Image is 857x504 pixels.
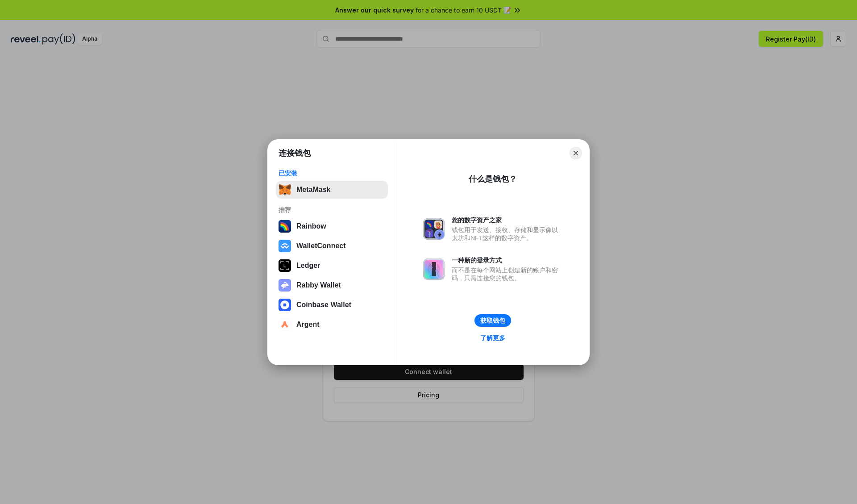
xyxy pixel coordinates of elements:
[423,218,445,240] img: svg+xml,%3Csvg%20xmlns%3D%22http%3A%2F%2Fwww.w3.org%2F2000%2Fsvg%22%20fill%3D%22none%22%20viewBox...
[279,299,291,311] img: svg+xml,%3Csvg%20width%3D%2228%22%20height%3D%2228%22%20viewBox%3D%220%200%2028%2028%22%20fill%3D...
[570,147,582,159] button: Close
[480,334,505,342] div: 了解更多
[276,316,388,333] button: Argent
[480,317,505,325] div: 获取钱包
[296,301,351,309] div: Coinbase Wallet
[279,279,291,292] img: svg+xml,%3Csvg%20xmlns%3D%22http%3A%2F%2Fwww.w3.org%2F2000%2Fsvg%22%20fill%3D%22none%22%20viewBox...
[296,321,320,329] div: Argent
[279,169,385,177] div: 已安装
[276,257,388,275] button: Ledger
[279,183,291,196] img: svg+xml,%3Csvg%20fill%3D%22none%22%20height%3D%2233%22%20viewBox%3D%220%200%2035%2033%22%20width%...
[276,217,388,235] button: Rainbow
[423,258,445,280] img: svg+xml,%3Csvg%20xmlns%3D%22http%3A%2F%2Fwww.w3.org%2F2000%2Fsvg%22%20fill%3D%22none%22%20viewBox...
[296,281,341,289] div: Rabby Wallet
[296,262,320,270] div: Ledger
[296,222,326,230] div: Rainbow
[276,237,388,255] button: WalletConnect
[452,226,562,242] div: 钱包用于发送、接收、存储和显示像以太坊和NFT这样的数字资产。
[276,276,388,294] button: Rabby Wallet
[296,186,330,194] div: MetaMask
[475,332,511,344] a: 了解更多
[474,314,511,327] button: 获取钱包
[279,220,291,233] img: svg+xml,%3Csvg%20width%3D%22120%22%20height%3D%22120%22%20viewBox%3D%220%200%20120%20120%22%20fil...
[279,259,291,272] img: svg+xml,%3Csvg%20xmlns%3D%22http%3A%2F%2Fwww.w3.org%2F2000%2Fsvg%22%20width%3D%2228%22%20height%3...
[279,318,291,331] img: svg+xml,%3Csvg%20width%3D%2228%22%20height%3D%2228%22%20viewBox%3D%220%200%2028%2028%22%20fill%3D...
[279,240,291,252] img: svg+xml,%3Csvg%20width%3D%2228%22%20height%3D%2228%22%20viewBox%3D%220%200%2028%2028%22%20fill%3D...
[279,206,385,214] div: 推荐
[279,148,311,158] h1: 连接钱包
[276,296,388,314] button: Coinbase Wallet
[296,242,346,250] div: WalletConnect
[452,266,562,282] div: 而不是在每个网站上创建新的账户和密码，只需连接您的钱包。
[469,174,517,184] div: 什么是钱包？
[276,181,388,199] button: MetaMask
[452,256,562,264] div: 一种新的登录方式
[452,216,562,224] div: 您的数字资产之家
